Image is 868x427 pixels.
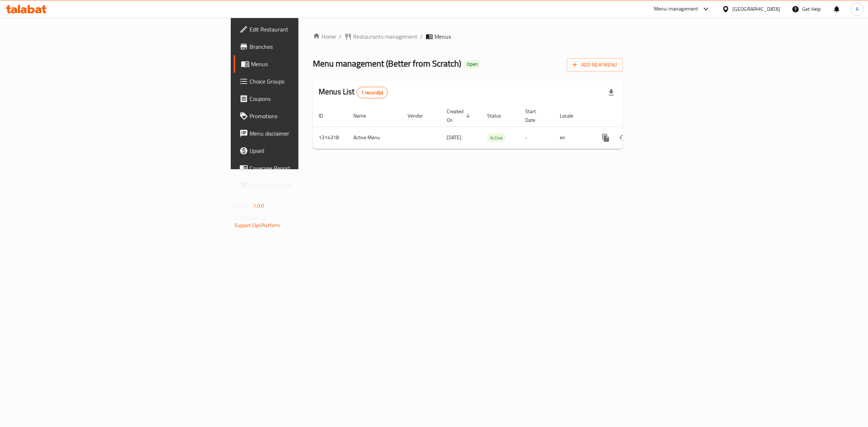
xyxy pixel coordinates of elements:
button: more [597,129,614,146]
div: Total records count [357,87,388,98]
span: Status [487,111,511,120]
a: Edit Restaurant [234,21,376,38]
span: Grocery Checklist [250,181,370,190]
a: Choice Groups [234,73,376,90]
span: Restaurants management [353,32,417,41]
a: Support.OpsPlatform [234,221,280,230]
span: 1 record(s) [357,89,388,96]
div: Export file [603,84,620,101]
span: Menu management ( Better from Scratch ) [313,55,461,72]
a: Restaurants management [344,32,417,41]
a: Upsell [234,142,376,159]
span: Add New Menu [573,60,617,69]
span: A [856,5,859,13]
button: Add New Menu [567,58,623,72]
span: Name [353,111,375,120]
td: en [554,127,591,149]
nav: breadcrumb [313,32,623,41]
a: Menus [234,55,376,73]
span: Active [487,134,506,142]
a: Branches [234,38,376,55]
div: [GEOGRAPHIC_DATA] [732,5,780,13]
span: Coupons [250,94,370,103]
span: Version: [234,201,252,210]
span: Locale [560,111,583,120]
span: Get support on: [234,213,268,223]
div: Menu-management [654,5,698,13]
span: Promotions [250,112,370,120]
li: / [420,32,423,41]
a: Menu disclaimer [234,125,376,142]
span: [DATE] [447,133,461,142]
span: Created On [447,107,473,124]
span: Branches [250,42,370,51]
span: Menus [434,32,451,41]
span: Menu disclaimer [250,129,370,138]
a: Grocery Checklist [234,177,376,194]
td: - [519,127,554,149]
span: Menus [251,60,370,68]
span: Start Date [525,107,545,124]
span: ID [319,111,332,120]
a: Promotions [234,107,376,125]
table: enhanced table [313,105,672,149]
button: Change Status [614,129,632,146]
span: Edit Restaurant [250,25,370,34]
th: Actions [591,105,672,127]
span: Coverage Report [250,164,370,172]
span: Vendor [408,111,432,120]
a: Coverage Report [234,159,376,177]
span: Upsell [250,146,370,155]
span: Open [464,61,481,67]
div: Open [464,60,481,69]
span: Choice Groups [250,77,370,86]
span: 1.0.0 [253,201,264,210]
h2: Menus List [319,86,388,98]
a: Coupons [234,90,376,107]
